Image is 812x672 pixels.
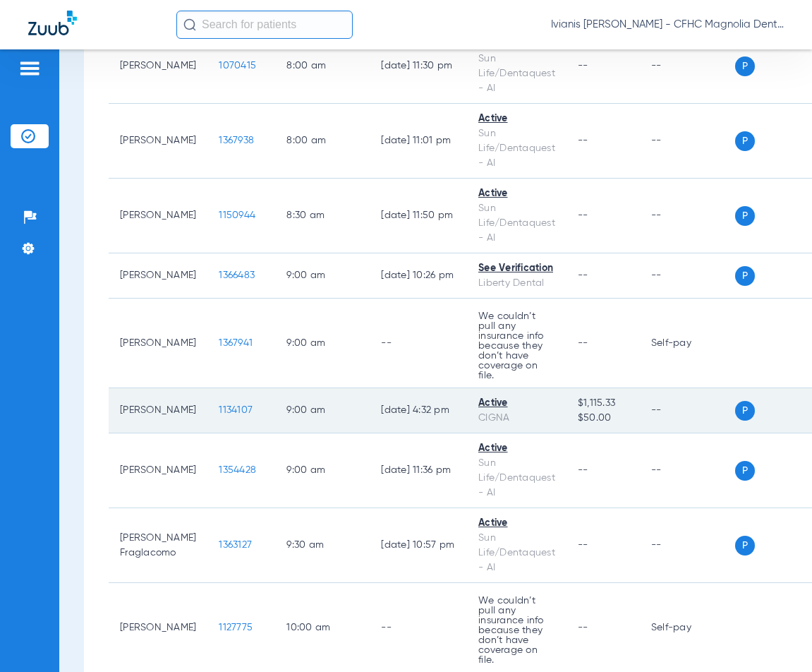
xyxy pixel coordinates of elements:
td: 8:00 AM [275,104,370,179]
td: -- [640,179,735,253]
span: 1070415 [219,61,256,71]
td: 8:00 AM [275,29,370,104]
td: [PERSON_NAME] [109,253,207,299]
p: We couldn’t pull any insurance info because they don’t have coverage on file. [478,596,555,665]
span: P [735,206,755,226]
span: P [735,401,755,421]
div: CIGNA [478,411,555,426]
td: Self-pay [640,299,735,388]
span: 1150944 [219,210,255,220]
span: P [735,56,755,76]
td: [DATE] 11:30 PM [370,29,467,104]
td: [PERSON_NAME] [109,433,207,508]
iframe: Chat Widget [741,604,812,672]
div: Liberty Dental [478,276,555,291]
span: Ivianis [PERSON_NAME] - CFHC Magnolia Dental [551,18,784,32]
td: 9:00 AM [275,388,370,433]
span: P [735,266,755,286]
td: [PERSON_NAME] [109,29,207,104]
span: -- [578,465,588,475]
img: Search Icon [183,18,196,31]
div: Active [478,186,555,201]
span: $50.00 [578,411,629,426]
span: -- [578,210,588,220]
p: We couldn’t pull any insurance info because they don’t have coverage on file. [478,311,555,380]
td: 9:00 AM [275,253,370,299]
span: -- [578,540,588,550]
span: 1367941 [219,338,253,348]
div: Active [478,441,555,456]
td: 9:30 AM [275,508,370,583]
td: [PERSON_NAME] [109,104,207,179]
div: Sun Life/Dentaquest - AI [478,126,555,171]
td: -- [640,253,735,299]
td: [PERSON_NAME] Fraglacomo [109,508,207,583]
div: Active [478,396,555,411]
td: [DATE] 4:32 PM [370,388,467,433]
td: -- [640,433,735,508]
span: 1366483 [219,270,255,280]
span: -- [578,270,588,280]
td: [DATE] 11:50 PM [370,179,467,253]
span: 1127775 [219,623,253,632]
td: -- [640,29,735,104]
span: 1134107 [219,405,253,415]
span: P [735,131,755,151]
div: Sun Life/Dentaquest - AI [478,531,555,575]
td: -- [370,299,467,388]
td: -- [640,104,735,179]
td: [PERSON_NAME] [109,299,207,388]
span: -- [578,136,588,145]
td: -- [640,388,735,433]
div: Active [478,112,555,126]
input: Search for patients [176,11,353,39]
span: -- [578,338,588,348]
img: hamburger-icon [18,60,41,77]
td: [PERSON_NAME] [109,388,207,433]
span: P [735,461,755,481]
img: Zuub Logo [28,11,77,35]
td: 9:00 AM [275,299,370,388]
td: [PERSON_NAME] [109,179,207,253]
div: Sun Life/Dentaquest - AI [478,456,555,500]
span: -- [578,61,588,71]
td: [DATE] 11:01 PM [370,104,467,179]
td: [DATE] 10:26 PM [370,253,467,299]
span: P [735,536,755,556]
td: -- [640,508,735,583]
span: $1,115.33 [578,396,629,411]
div: See Verification [478,261,555,276]
td: [DATE] 11:36 PM [370,433,467,508]
td: [DATE] 10:57 PM [370,508,467,583]
td: 9:00 AM [275,433,370,508]
td: 8:30 AM [275,179,370,253]
span: 1363127 [219,540,252,550]
span: -- [578,623,588,632]
div: Sun Life/Dentaquest - AI [478,201,555,246]
span: 1367938 [219,136,254,145]
div: Active [478,516,555,531]
span: 1354428 [219,465,256,475]
div: Sun Life/Dentaquest - AI [478,52,555,96]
